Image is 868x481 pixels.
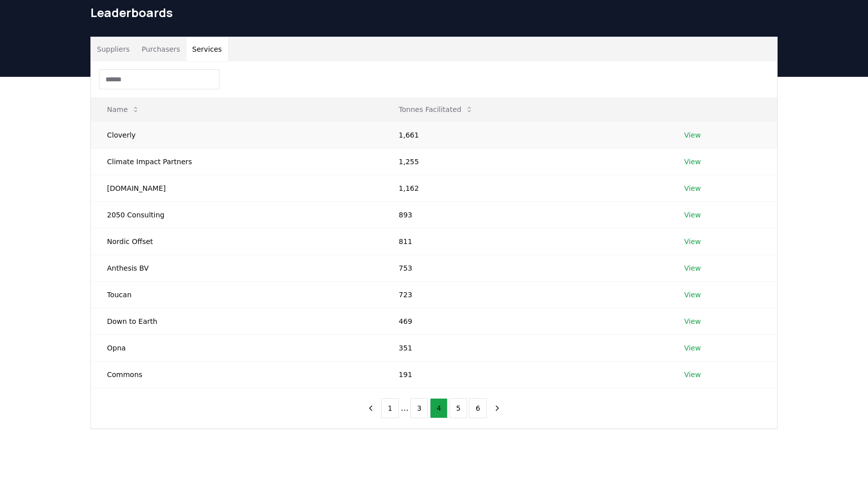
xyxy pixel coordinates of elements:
[401,402,408,414] li: ...
[91,201,383,228] td: 2050 Consulting
[186,37,228,61] button: Services
[684,210,701,220] a: View
[90,5,778,21] h1: Leaderboards
[383,361,668,388] td: 191
[91,281,383,308] td: Toucan
[91,122,383,148] td: Cloverly
[383,201,668,228] td: 893
[684,290,701,300] a: View
[91,308,383,334] td: Down to Earth
[684,130,701,140] a: View
[383,228,668,255] td: 811
[383,175,668,201] td: 1,162
[684,343,701,353] a: View
[383,334,668,361] td: 351
[91,228,383,255] td: Nordic Offset
[383,308,668,334] td: 469
[383,122,668,148] td: 1,661
[684,370,701,380] a: View
[391,99,482,119] button: Tonnes Facilitated
[489,398,506,418] button: next page
[91,148,383,175] td: Climate Impact Partners
[91,255,383,281] td: Anthesis BV
[91,334,383,361] td: Opna
[383,281,668,308] td: 723
[410,398,428,418] button: 3
[684,183,701,193] a: View
[136,37,186,61] button: Purchasers
[450,398,467,418] button: 5
[684,316,701,326] a: View
[91,37,136,61] button: Suppliers
[99,99,148,119] button: Name
[684,263,701,273] a: View
[684,236,701,247] a: View
[383,148,668,175] td: 1,255
[91,361,383,388] td: Commons
[430,398,448,418] button: 4
[684,157,701,167] a: View
[383,255,668,281] td: 753
[469,398,487,418] button: 6
[91,175,383,201] td: [DOMAIN_NAME]
[362,398,379,418] button: previous page
[381,398,399,418] button: 1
